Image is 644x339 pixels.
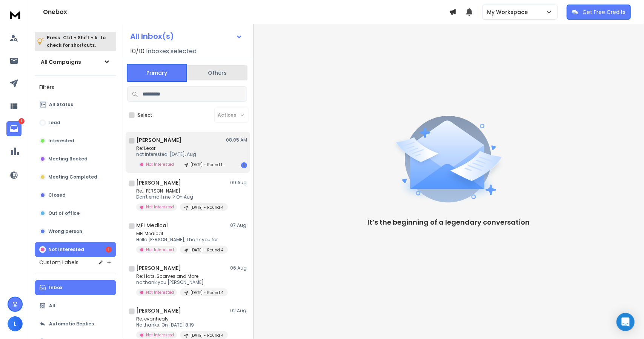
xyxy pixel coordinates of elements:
p: [DATE] - Round 4 [191,290,223,296]
p: Meeting Booked [48,156,88,162]
p: All [49,303,55,309]
button: Lead [35,115,116,130]
p: Lead [48,120,60,126]
p: Don't email me > On Aug [136,194,227,200]
a: 1 [6,121,22,136]
button: Meeting Completed [35,169,116,185]
p: 02 Aug [230,308,247,314]
button: L [8,316,23,331]
p: not interested. [DATE], Aug [136,151,227,157]
p: It’s the beginning of a legendary conversation [368,217,530,228]
h1: [PERSON_NAME] [136,136,181,144]
button: Out of office [35,206,116,221]
p: No thanks. ﻿On [DATE] 8:19 [136,322,227,328]
span: Ctrl + Shift + k [62,33,98,42]
h1: All Campaigns [41,58,81,66]
p: Not Interested [146,204,174,210]
p: [DATE] - Round 4 [191,205,223,210]
div: 1 [106,247,112,253]
h1: MFI Medical [136,222,168,229]
p: Out of office [48,210,80,216]
button: All Campaigns [35,54,116,69]
button: Inbox [35,280,116,295]
button: Primary [127,64,187,82]
button: Meeting Booked [35,151,116,166]
p: All Status [49,102,73,108]
p: Interested [48,138,74,144]
button: Wrong person [35,224,116,239]
h3: Filters [35,82,116,92]
img: logo [8,8,23,22]
button: Closed [35,188,116,203]
p: Inbox [49,285,62,291]
p: Re: [PERSON_NAME] [136,188,227,194]
p: 1 [18,118,25,124]
p: Not Interested [48,247,84,253]
p: 08:05 AM [226,137,247,143]
p: Meeting Completed [48,174,97,180]
h1: Onebox [43,8,449,17]
button: Interested [35,133,116,148]
p: My Workspace [487,8,531,16]
p: [DATE] - Round 4 [191,333,223,338]
p: no thank you [PERSON_NAME] [136,279,227,285]
h3: Inboxes selected [146,47,197,56]
p: 09 Aug [230,180,247,186]
button: Others [187,65,247,81]
p: Re: Hats, Scarves and More [136,273,227,279]
button: Get Free Credits [567,5,631,20]
p: Closed [48,192,66,198]
h1: [PERSON_NAME] [136,179,181,186]
h1: [PERSON_NAME] [136,264,181,272]
label: Select [138,112,152,118]
button: Automatic Replies [35,316,116,331]
div: Open Intercom Messenger [616,313,635,331]
p: 07 Aug [230,222,247,228]
p: Automatic Replies [49,321,94,327]
span: 10 / 10 [130,47,144,56]
p: 06 Aug [230,265,247,271]
button: Not Interested1 [35,242,116,257]
p: Not Interested [146,332,174,338]
p: [DATE] - Round 4 [191,247,223,253]
button: All Inbox(s) [124,29,249,44]
p: Not Interested [146,290,174,295]
h1: [PERSON_NAME] [136,307,181,314]
p: Not Interested [146,162,174,167]
button: All [35,298,116,313]
p: Re: Lexor [136,145,227,151]
button: All Status [35,97,116,112]
p: Wrong person [48,228,82,234]
div: 1 [241,162,247,168]
p: Not Interested [146,247,174,253]
h1: All Inbox(s) [130,32,174,40]
p: Re: evanhealy [136,316,227,322]
p: Hello [PERSON_NAME], Thank you for [136,237,227,243]
h3: Custom Labels [39,259,78,266]
p: Press to check for shortcuts. [47,34,106,49]
p: [DATE] - Round 1 - Free Ads [191,162,227,168]
p: MFI Medical [136,231,227,237]
p: Get Free Credits [583,8,626,16]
